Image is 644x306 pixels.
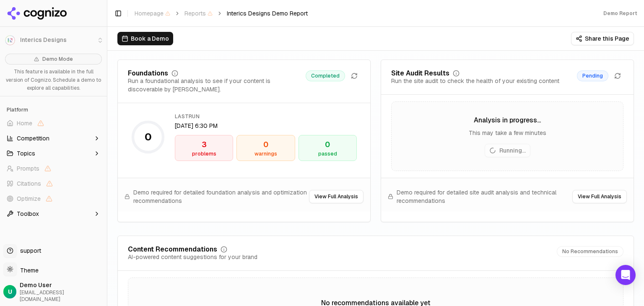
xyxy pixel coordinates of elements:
[17,267,39,274] span: Theme
[42,56,73,62] span: Demo Mode
[128,77,306,93] div: Run a foundational analysis to see if your content is discoverable by [PERSON_NAME].
[184,9,213,18] span: Reports
[179,139,229,150] div: 3
[175,122,357,130] div: [DATE] 6:30 PM
[17,134,49,143] span: Competition
[17,210,39,218] span: Toolbox
[128,70,168,77] div: Foundations
[179,150,229,157] div: problems
[227,9,308,18] span: Interics Designs Demo Report
[3,103,104,117] div: Platform
[391,77,559,85] div: Run the site audit to check the health of your existing content
[3,207,104,220] button: Toolbox
[17,164,39,173] span: Prompts
[572,190,627,203] button: View Full Analysis
[128,246,217,253] div: Content Recommendations
[20,281,104,289] span: Demo User
[17,119,32,127] span: Home
[17,194,41,203] span: Optimize
[3,147,104,160] button: Topics
[240,150,291,157] div: warnings
[145,130,152,144] div: 0
[603,10,637,17] div: Demo Report
[17,149,35,158] span: Topics
[175,113,357,120] div: lastRun
[557,246,623,257] span: No Recommendations
[577,70,608,81] span: Pending
[135,9,308,18] nav: breadcrumb
[128,253,257,261] div: AI-powered content suggestions for your brand
[17,179,41,188] span: Citations
[392,129,623,137] div: This may take a few minutes
[240,139,291,150] div: 0
[17,246,41,255] span: support
[571,32,634,45] button: Share this Page
[5,68,102,93] p: This feature is available in the full version of Cognizo. Schedule a demo to explore all capabili...
[8,288,12,296] span: U
[133,188,309,205] span: Demo required for detailed foundation analysis and optimization recommendations
[392,115,623,125] div: Analysis in progress...
[309,190,364,203] button: View Full Analysis
[302,139,353,150] div: 0
[306,70,345,81] span: Completed
[397,188,572,205] span: Demo required for detailed site audit analysis and technical recommendations
[117,32,173,45] button: Book a Demo
[135,9,170,18] span: Homepage
[302,150,353,157] div: passed
[3,132,104,145] button: Competition
[615,265,636,285] div: Open Intercom Messenger
[391,70,449,77] div: Site Audit Results
[20,289,104,303] span: [EMAIL_ADDRESS][DOMAIN_NAME]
